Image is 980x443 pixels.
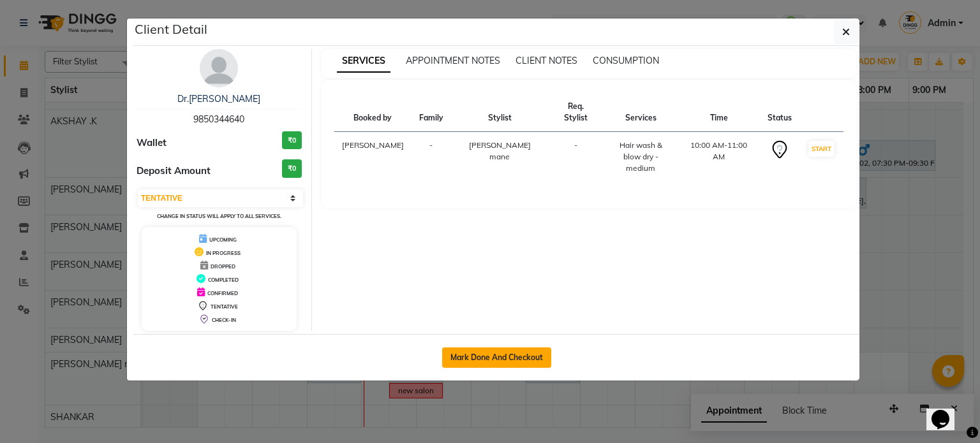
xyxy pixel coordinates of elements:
span: UPCOMING [209,236,237,243]
th: Req. Stylist [549,93,604,132]
span: COMPLETED [208,277,239,283]
span: CLIENT NOTES [516,55,577,66]
iframe: chat widget [926,392,967,430]
div: Hair wash & blow dry -medium [611,140,670,174]
th: Booked by [334,93,412,132]
h5: Client Detail [135,20,207,39]
th: Services [604,93,678,132]
td: 10:00 AM-11:00 AM [678,132,760,182]
span: Deposit Amount [137,164,211,178]
td: - [549,132,604,182]
span: TENTATIVE [211,303,238,310]
th: Family [412,93,451,132]
th: Stylist [451,93,549,132]
span: 9850344640 [193,113,244,125]
a: Dr.[PERSON_NAME] [177,93,260,105]
span: DROPPED [211,263,235,270]
th: Status [760,93,799,132]
th: Time [678,93,760,132]
img: avatar [200,49,238,87]
h3: ₹0 [282,131,302,150]
button: Mark Done And Checkout [442,347,551,368]
td: [PERSON_NAME] [334,132,412,182]
span: Wallet [137,136,167,150]
span: SERVICES [337,50,390,73]
span: APPOINTMENT NOTES [406,55,500,66]
button: START [808,141,835,157]
span: [PERSON_NAME] mane [469,140,531,161]
h3: ₹0 [282,159,302,178]
span: CONSUMPTION [593,55,659,66]
span: CONFIRMED [207,290,238,296]
span: CHECK-IN [212,317,236,323]
td: - [412,132,451,182]
small: Change in status will apply to all services. [157,213,281,219]
span: IN PROGRESS [206,250,241,256]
